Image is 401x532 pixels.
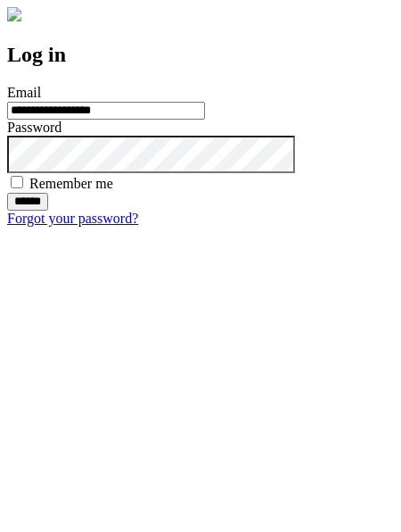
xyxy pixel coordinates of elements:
label: Remember me [29,176,113,191]
label: Email [7,85,41,100]
img: logo-4e3dc11c47720685a147b03b5a06dd966a58ff35d612b21f08c02c0306f2b779.png [7,7,21,21]
a: Forgot your password? [7,211,138,226]
h2: Log in [7,43,394,67]
label: Password [7,120,61,135]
